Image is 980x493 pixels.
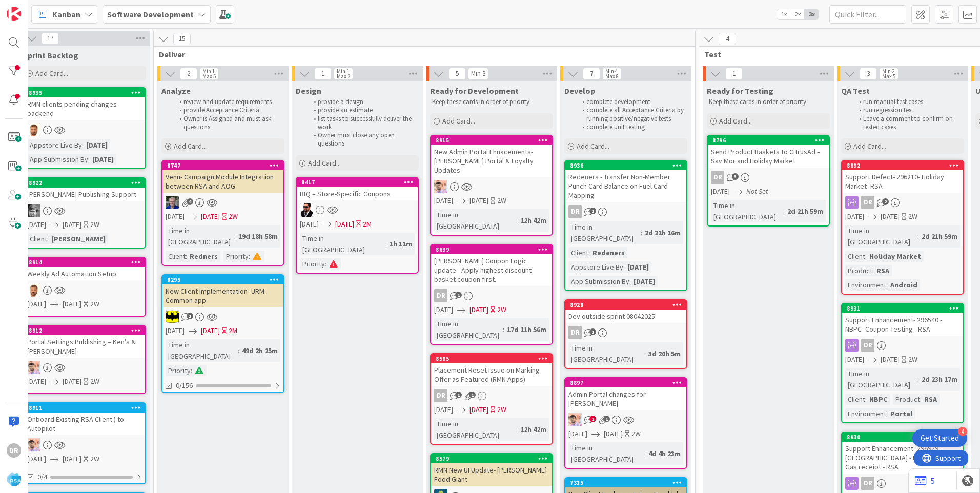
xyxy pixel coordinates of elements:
div: Android [888,279,920,291]
div: 8935 [29,89,145,96]
span: : [920,394,922,405]
div: 2d 23h 17m [919,374,960,385]
span: [DATE] [711,186,730,197]
span: [DATE] [469,304,488,315]
div: DR [861,339,874,352]
span: : [588,247,590,258]
span: 1 [589,208,596,214]
span: [DATE] [166,211,185,222]
div: 8892 [842,161,963,170]
span: 17 [42,32,59,45]
span: : [503,324,504,335]
span: : [325,258,326,270]
div: 8579RMN New UI Update- [PERSON_NAME] Food Giant [431,454,552,486]
div: 7315 [570,479,686,486]
div: RMN New UI Update- [PERSON_NAME] Food Giant [431,463,552,486]
div: Client [166,251,186,262]
div: 8928 [570,301,686,309]
span: 0/4 [37,471,47,482]
img: Visit kanbanzone.com [7,7,21,21]
div: 8936Redeners - Transfer Non-Member Punch Card Balance on Fuel Card Mapping [565,161,686,202]
span: [DATE] [845,354,864,365]
div: DR [565,326,686,339]
div: AC [162,310,283,323]
span: 3 [860,68,877,80]
div: Product [893,394,920,405]
div: [PERSON_NAME] Coupon Logic update - Apply highest discount basket coupon first. [431,254,552,286]
div: 8892Support Defect- 296210- Holiday Market- RSA [842,161,963,193]
span: Add Card... [35,69,68,78]
span: 1 [455,292,462,298]
a: 8585Placement Reset Issue on Marking Offer as Featured (RMN Apps)DR[DATE][DATE]2WTime in [GEOGRAP... [430,353,553,445]
div: 8912 [29,327,145,334]
div: 8928Dev outside sprint 08042025 [565,300,686,323]
div: 8585 [431,354,552,363]
div: DR [434,289,447,302]
div: 8639 [431,245,552,254]
div: Client [568,247,588,258]
span: : [917,374,919,385]
div: [DATE] [84,139,110,151]
span: [DATE] [27,376,46,387]
div: 8911Onboard Existing RSA Client ) to Autopilot [24,403,145,435]
i: Not Set [746,187,768,196]
span: [DATE] [881,354,900,365]
span: 2 [882,198,889,205]
div: Product [845,265,872,276]
div: 8579 [436,455,552,462]
a: 8639[PERSON_NAME] Coupon Logic update - Apply highest discount basket coupon first.DR[DATE][DATE]... [430,244,553,345]
span: [DATE] [27,454,46,464]
div: 8897 [570,379,686,386]
span: 1 [455,392,462,398]
div: 2d 21h 59m [919,231,960,242]
span: Add Card... [308,158,341,168]
div: 8911 [29,404,145,412]
span: : [191,365,192,376]
div: DR [842,477,963,490]
span: 1x [777,9,791,19]
div: RS [431,180,552,193]
div: 8930Support Enhancement- 296929 - [GEOGRAPHIC_DATA] - Rewards Test - Gas receipt - RSA [842,433,963,474]
div: [DATE] [90,154,116,165]
span: [DATE] [27,299,46,310]
a: 8897Admin Portal changes for [PERSON_NAME]RS[DATE][DATE]2WTime in [GEOGRAPHIC_DATA]:4d 4h 23m [564,377,687,469]
div: 8897Admin Portal changes for [PERSON_NAME] [565,378,686,410]
div: 12h 42m [518,424,549,435]
span: [DATE] [845,211,864,222]
span: : [886,408,888,419]
div: 8914 [29,259,145,266]
span: 2 [589,416,596,422]
span: Sprint Backlog [23,50,78,60]
span: 4 [187,198,193,205]
span: 1 [589,328,596,335]
div: 2W [90,376,99,387]
div: Min 4 [605,69,618,74]
span: [DATE] [335,219,354,230]
div: 8892 [847,162,963,169]
div: [DATE] [631,276,658,287]
div: [PERSON_NAME] Publishing Support [24,188,145,201]
div: DR [842,339,963,352]
div: 2W [497,304,506,315]
span: 4 [719,33,736,45]
div: 8295 [167,276,283,283]
div: Holiday Market [867,251,924,262]
span: : [917,231,919,242]
div: Dev outside sprint 08042025 [565,310,686,323]
div: New Admin Portal Ehnacements- [PERSON_NAME] Portal & Loyalty Updates [431,145,552,177]
div: Support Enhancement- 296929 - [GEOGRAPHIC_DATA] - Rewards Test - Gas receipt - RSA [842,442,963,474]
div: RT [162,196,283,209]
div: Time in [GEOGRAPHIC_DATA] [568,221,641,244]
div: 8922 [29,179,145,187]
a: 8892Support Defect- 296210- Holiday Market- RSADR[DATE][DATE]2WTime in [GEOGRAPHIC_DATA]:2d 21h 5... [841,160,964,295]
div: 8295 [162,275,283,284]
div: Send Product Baskets to CitrusAd – Sav Mor and Holiday Market [708,145,829,168]
div: 8915New Admin Portal Ehnacements- [PERSON_NAME] Portal & Loyalty Updates [431,136,552,177]
span: [DATE] [201,325,220,336]
div: RS [24,361,145,374]
span: 1 [314,68,332,80]
div: 8935 [24,88,145,97]
img: RS [434,180,447,193]
img: AS [27,283,40,297]
span: 1 [469,392,476,398]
